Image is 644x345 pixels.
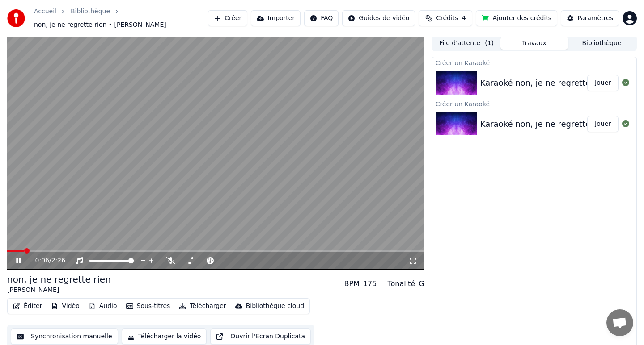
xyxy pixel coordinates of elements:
[35,256,57,265] div: /
[568,37,636,50] button: Bibliothèque
[210,328,311,345] button: Ouvrir l'Ecran Duplicata
[34,21,166,29] span: non, je ne regrette rien • [PERSON_NAME]
[436,14,458,23] span: Crédits
[47,300,83,312] button: Vidéo
[71,7,110,16] a: Bibliothèque
[577,14,613,23] div: Paramètres
[7,9,25,27] img: youka
[419,278,424,289] div: G
[34,7,208,29] nav: breadcrumb
[485,39,494,48] span: ( 1 )
[606,309,633,336] div: Ouvrir le chat
[251,10,301,26] button: Importer
[9,300,46,312] button: Éditer
[432,57,636,68] div: Créer un Karaoké
[123,300,174,312] button: Sous-titres
[561,10,619,26] button: Paramètres
[7,286,111,295] div: [PERSON_NAME]
[304,10,339,26] button: FAQ
[476,10,557,26] button: Ajouter des crédits
[208,10,247,26] button: Créer
[34,7,56,16] a: Accueil
[175,300,229,312] button: Télécharger
[363,278,377,289] div: 175
[246,302,304,311] div: Bibliothèque cloud
[387,278,415,289] div: Tonalité
[342,10,415,26] button: Guides de vidéo
[51,256,65,265] span: 2:26
[11,328,118,345] button: Synchronisation manuelle
[85,300,121,312] button: Audio
[35,256,49,265] span: 0:06
[432,98,636,109] div: Créer un Karaoké
[419,10,472,26] button: Crédits4
[7,273,111,286] div: non, je ne regrette rien
[587,116,619,132] button: Jouer
[344,278,359,289] div: BPM
[462,14,466,23] span: 4
[500,37,568,50] button: Travaux
[122,328,207,345] button: Télécharger la vidéo
[433,37,500,50] button: File d'attente
[587,75,619,91] button: Jouer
